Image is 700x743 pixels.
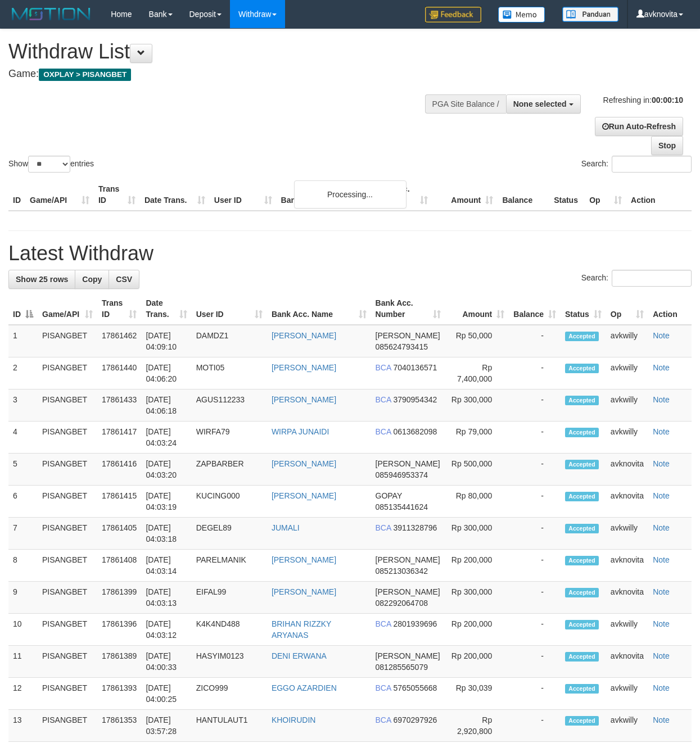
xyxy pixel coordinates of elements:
[562,7,618,22] img: panduan.png
[509,710,561,742] td: -
[445,550,509,582] td: Rp 200,000
[192,325,267,357] td: DAMDZ1
[565,332,599,341] span: Accepted
[653,651,670,660] a: Note
[585,179,626,211] th: Op
[376,342,428,351] span: Copy 085624793415 to clipboard
[38,582,97,614] td: PISANGBET
[8,614,38,646] td: 10
[192,710,267,742] td: HANTULAUT1
[606,293,648,325] th: Op: activate to sort column ascending
[509,293,561,325] th: Balance: activate to sort column ascending
[141,518,191,550] td: [DATE] 04:03:18
[393,363,437,372] span: Copy 7040136571 to clipboard
[367,179,432,211] th: Bank Acc. Number
[606,486,648,518] td: avknovita
[606,422,648,454] td: avkwilly
[141,550,191,582] td: [DATE] 04:03:14
[432,179,498,211] th: Amount
[272,331,336,340] a: [PERSON_NAME]
[272,683,337,692] a: EGGO AZARDIEN
[581,270,692,287] label: Search:
[612,156,692,173] input: Search:
[565,620,599,629] span: Accepted
[376,567,428,576] span: Copy 085213036342 to clipboard
[39,69,131,81] span: OXPLAY > PISANGBET
[653,555,670,564] a: Note
[38,454,97,486] td: PISANGBET
[38,646,97,678] td: PISANGBET
[192,646,267,678] td: HASYIM0123
[445,710,509,742] td: Rp 2,920,800
[509,518,561,550] td: -
[8,156,94,173] label: Show entries
[97,357,141,389] td: 17861440
[606,357,648,389] td: avkwilly
[272,363,336,372] a: [PERSON_NAME]
[97,454,141,486] td: 17861416
[509,325,561,357] td: -
[606,518,648,550] td: avkwilly
[8,646,38,678] td: 11
[648,293,692,325] th: Action
[509,550,561,582] td: -
[445,422,509,454] td: Rp 79,000
[603,96,683,105] span: Refreshing in:
[565,492,599,501] span: Accepted
[565,652,599,662] span: Accepted
[565,364,599,373] span: Accepted
[8,389,38,422] td: 3
[8,270,75,289] a: Show 25 rows
[272,555,336,564] a: [PERSON_NAME]
[376,683,391,692] span: BCA
[653,331,670,340] a: Note
[606,614,648,646] td: avkwilly
[8,710,38,742] td: 13
[25,179,94,211] th: Game/API
[376,491,402,500] span: GOPAY
[192,582,267,614] td: EIFAL99
[192,614,267,646] td: K4K4ND488
[272,523,300,532] a: JUMALI
[272,619,331,640] a: BRIHAN RIZZKY ARYANAS
[565,460,599,469] span: Accepted
[38,389,97,422] td: PISANGBET
[38,678,97,710] td: PISANGBET
[393,683,437,692] span: Copy 5765055668 to clipboard
[141,678,191,710] td: [DATE] 04:00:25
[97,293,141,325] th: Trans ID: activate to sort column ascending
[612,270,692,287] input: Search:
[38,293,97,325] th: Game/API: activate to sort column ascending
[509,389,561,422] td: -
[192,454,267,486] td: ZAPBARBER
[595,117,683,136] a: Run Auto-Refresh
[376,651,440,660] span: [PERSON_NAME]
[141,710,191,742] td: [DATE] 03:57:28
[376,587,440,596] span: [PERSON_NAME]
[140,179,210,211] th: Date Trans.
[8,454,38,486] td: 5
[141,486,191,518] td: [DATE] 04:03:19
[97,678,141,710] td: 17861393
[425,94,506,114] div: PGA Site Balance /
[376,363,391,372] span: BCA
[445,389,509,422] td: Rp 300,000
[192,518,267,550] td: DEGEL89
[97,582,141,614] td: 17861399
[445,454,509,486] td: Rp 500,000
[192,550,267,582] td: PARELMANIK
[513,99,567,108] span: None selected
[192,486,267,518] td: KUCING000
[8,242,692,265] h1: Latest Withdraw
[192,678,267,710] td: ZICO999
[549,179,585,211] th: Status
[141,422,191,454] td: [DATE] 04:03:24
[8,357,38,389] td: 2
[393,715,437,724] span: Copy 6970297926 to clipboard
[565,428,599,437] span: Accepted
[445,325,509,357] td: Rp 50,000
[561,293,606,325] th: Status: activate to sort column ascending
[38,486,97,518] td: PISANGBET
[376,470,428,479] span: Copy 085946953374 to clipboard
[376,715,391,724] span: BCA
